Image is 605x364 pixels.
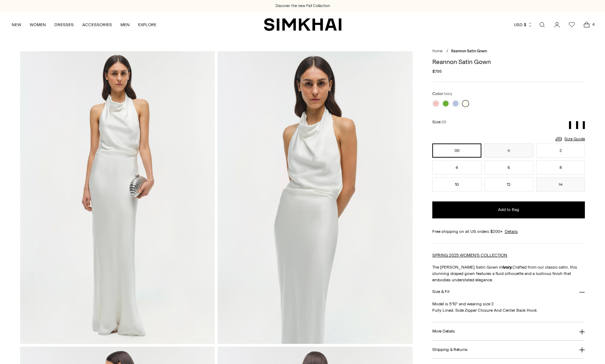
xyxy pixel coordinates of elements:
[432,177,481,192] button: 10
[432,59,585,65] h1: Reannon Satin Gown
[264,18,342,31] a: SIMKHAI
[120,17,130,33] a: MEN
[12,17,21,33] a: NEW
[432,48,585,54] nav: breadcrumbs
[432,347,468,352] h3: Shipping & Returns
[432,90,452,97] label: Color:
[138,17,156,33] a: EXPLORE
[432,143,481,158] button: 00
[550,18,564,32] a: Go to the account page
[446,48,448,54] div: /
[275,3,330,9] a: Discover the new Fall Collection
[432,341,585,359] button: Shipping & Returns
[432,264,585,283] p: The [PERSON_NAME] Satin Gown in Crafted from our classic satin, this stunning draped gown feature...
[503,265,512,270] strong: Ivory.
[498,207,519,213] span: Add to Bag
[505,228,518,235] a: Details
[432,160,481,175] button: 4
[484,143,533,158] button: 0
[514,17,533,33] button: USD $
[441,120,446,124] span: 00
[432,253,507,258] a: SPRING 2025 WOMEN'S COLLECTION
[432,289,449,294] h3: Size & Fit
[432,119,446,125] label: Size:
[536,143,585,158] button: 2
[580,18,594,32] a: Open cart modal
[484,177,533,192] button: 12
[432,301,585,313] p: Model is 5'10" and wearing size 2 Fully Lined, Side Zipper Closure And Center Back Hook
[590,21,597,28] span: 4
[432,49,443,53] a: Home
[218,51,413,344] img: Reannon Satin Gown
[20,51,215,344] img: Reannon Satin Gown
[432,228,585,235] div: Free shipping on all US orders $200+
[554,135,585,143] a: Size Guide
[432,68,442,75] span: $795
[30,17,46,33] a: WOMEN
[536,160,585,175] button: 8
[444,92,452,96] span: Ivory
[451,49,487,53] span: Reannon Satin Gown
[484,160,533,175] button: 6
[432,329,455,334] h3: More Details
[432,201,585,218] button: Add to Bag
[536,177,585,192] button: 14
[432,322,585,340] button: More Details
[432,283,585,301] button: Size & Fit
[82,17,112,33] a: ACCESSORIES
[535,18,549,32] a: Open search modal
[565,18,579,32] a: Wishlist
[54,17,74,33] a: DRESSES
